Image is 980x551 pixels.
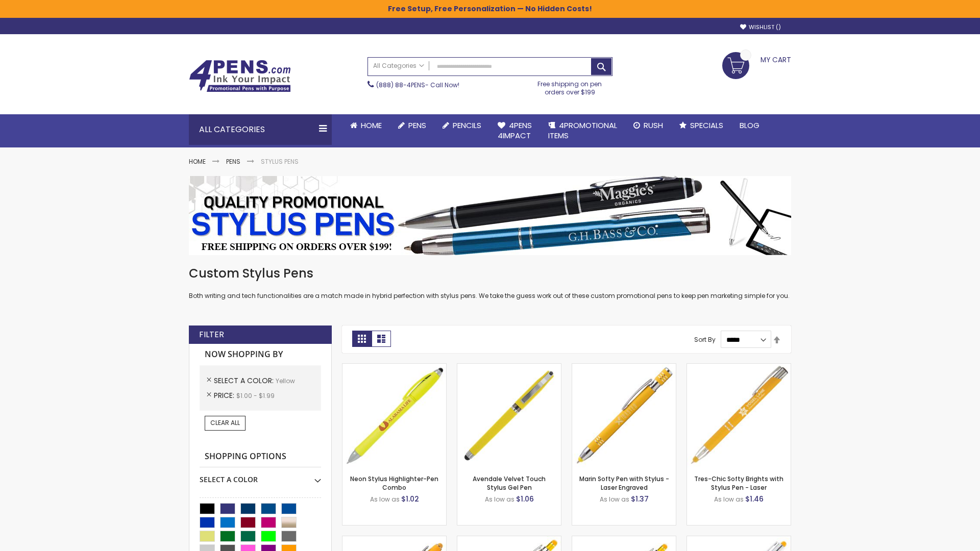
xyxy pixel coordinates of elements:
[625,114,671,137] a: Rush
[687,536,791,544] a: Tres-Chic Softy with Stylus Top Pen - ColorJet-Yellow
[572,364,676,467] img: Marin Softy Pen with Stylus - Laser Engraved-Yellow
[572,363,676,372] a: Marin Softy Pen with Stylus - Laser Engraved-Yellow
[690,120,723,131] span: Specials
[671,114,731,137] a: Specials
[687,364,791,467] img: Tres-Chic Softy Brights with Stylus Pen - Laser-Yellow
[489,114,540,147] a: 4Pens4impact
[200,344,321,365] strong: Now Shopping by
[189,176,791,255] img: Stylus Pens
[600,495,629,504] span: As low as
[342,114,390,137] a: Home
[368,58,429,74] a: All Categories
[200,467,321,485] div: Select A Color
[740,120,759,131] span: Blog
[644,120,663,131] span: Rush
[342,363,446,372] a: Neon Stylus Highlighter-Pen Combo-Yellow
[453,120,481,131] span: Pencils
[214,390,236,400] span: Price
[579,474,669,491] a: Marin Softy Pen with Stylus - Laser Engraved
[210,418,240,427] span: Clear All
[352,331,372,347] strong: Grid
[473,474,546,491] a: Avendale Velvet Touch Stylus Gel Pen
[199,329,224,340] strong: Filter
[189,265,791,300] div: Both writing and tech functionalities are a match made in hybrid perfection with stylus pens. We ...
[457,536,561,544] a: Phoenix Softy Brights with Stylus Pen - Laser-Yellow
[189,60,291,92] img: 4Pens Custom Pens and Promotional Products
[276,377,295,385] span: Yellow
[498,120,532,141] span: 4Pens 4impact
[376,81,459,89] span: - Call Now!
[694,474,783,491] a: Tres-Chic Softy Brights with Stylus Pen - Laser
[516,494,534,504] span: $1.06
[370,495,400,504] span: As low as
[361,120,382,131] span: Home
[457,364,561,467] img: Avendale Velvet Touch Stylus Gel Pen-Yellow
[376,81,425,89] a: (888) 88-4PENS
[373,62,424,70] span: All Categories
[527,76,613,96] div: Free shipping on pen orders over $199
[687,363,791,372] a: Tres-Chic Softy Brights with Stylus Pen - Laser-Yellow
[740,23,781,31] a: Wishlist
[390,114,434,137] a: Pens
[189,157,206,166] a: Home
[214,375,276,386] span: Select A Color
[189,265,791,282] h1: Custom Stylus Pens
[261,157,299,166] strong: Stylus Pens
[485,495,514,504] span: As low as
[731,114,768,137] a: Blog
[350,474,438,491] a: Neon Stylus Highlighter-Pen Combo
[434,114,489,137] a: Pencils
[694,335,716,344] label: Sort By
[226,157,240,166] a: Pens
[236,391,275,400] span: $1.00 - $1.99
[631,494,649,504] span: $1.37
[714,495,744,504] span: As low as
[548,120,617,141] span: 4PROMOTIONAL ITEMS
[342,364,446,467] img: Neon Stylus Highlighter-Pen Combo-Yellow
[205,416,246,430] a: Clear All
[342,536,446,544] a: Ellipse Softy Brights with Stylus Pen - Laser-Yellow
[540,114,625,147] a: 4PROMOTIONALITEMS
[745,494,764,504] span: $1.46
[457,363,561,372] a: Avendale Velvet Touch Stylus Gel Pen-Yellow
[189,114,332,145] div: All Categories
[401,494,419,504] span: $1.02
[408,120,426,131] span: Pens
[200,446,321,468] strong: Shopping Options
[572,536,676,544] a: Phoenix Softy Brights Gel with Stylus Pen - Laser-Yellow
